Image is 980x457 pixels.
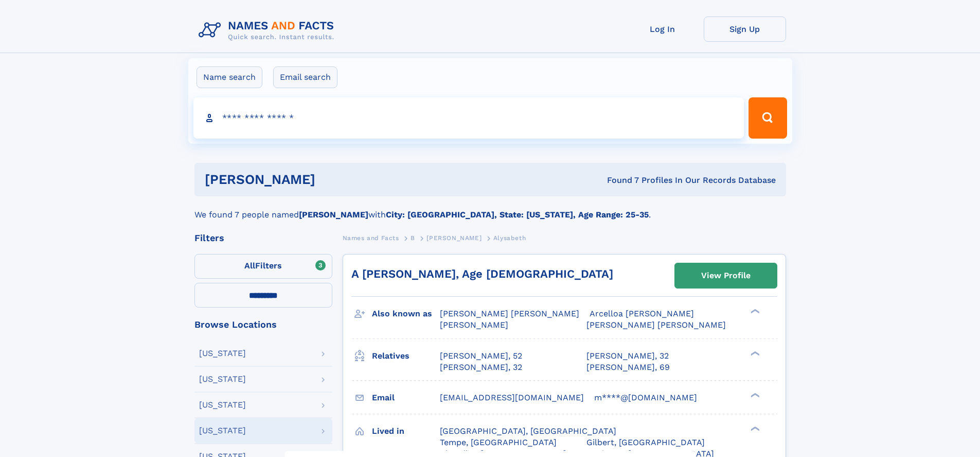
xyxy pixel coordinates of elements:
a: [PERSON_NAME], 69 [586,362,670,373]
span: All [244,261,255,270]
label: Name search [197,66,262,88]
h3: Relatives [372,347,440,365]
a: Log In [621,16,704,42]
label: Filters [194,254,332,279]
h3: Also known as [372,305,440,323]
div: [US_STATE] [199,375,246,383]
div: Browse Locations [194,320,332,329]
h3: Lived in [372,422,440,440]
a: Sign Up [704,16,786,42]
span: [PERSON_NAME] [PERSON_NAME] [586,320,726,330]
span: [PERSON_NAME] [PERSON_NAME] [440,309,579,318]
div: [US_STATE] [199,401,246,409]
div: Found 7 Profiles In Our Records Database [461,175,776,186]
a: [PERSON_NAME] [426,231,482,244]
span: [EMAIL_ADDRESS][DOMAIN_NAME] [440,393,584,402]
a: A [PERSON_NAME], Age [DEMOGRAPHIC_DATA] [351,267,613,280]
span: [PERSON_NAME] [426,234,482,242]
input: search input [193,97,744,139]
span: [GEOGRAPHIC_DATA], [GEOGRAPHIC_DATA] [440,426,616,436]
b: [PERSON_NAME] [299,210,368,219]
label: Email search [273,66,337,88]
div: ❯ [748,425,760,432]
span: Alysabeth [493,234,526,242]
a: [PERSON_NAME], 32 [440,362,522,373]
span: Tempe, [GEOGRAPHIC_DATA] [440,437,557,447]
button: Search Button [749,97,787,139]
span: [PERSON_NAME] [440,320,508,330]
div: ❯ [748,350,760,357]
div: Filters [194,233,332,243]
div: View Profile [701,264,751,287]
div: [US_STATE] [199,349,246,358]
b: City: [GEOGRAPHIC_DATA], State: [US_STATE], Age Range: 25-35 [386,210,649,219]
h1: [PERSON_NAME] [205,173,461,186]
span: Gilbert, [GEOGRAPHIC_DATA] [586,437,705,447]
div: We found 7 people named with . [194,196,786,221]
a: [PERSON_NAME], 52 [440,350,522,362]
a: View Profile [675,263,777,288]
h3: Email [372,389,440,407]
div: [US_STATE] [199,427,246,435]
img: Logo Names and Facts [194,16,343,44]
a: B [411,231,415,244]
div: ❯ [748,392,760,398]
span: Arcelloa [PERSON_NAME] [590,309,694,318]
a: [PERSON_NAME], 32 [586,350,669,362]
span: B [411,234,415,242]
div: ❯ [748,308,760,315]
a: Names and Facts [343,231,399,244]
